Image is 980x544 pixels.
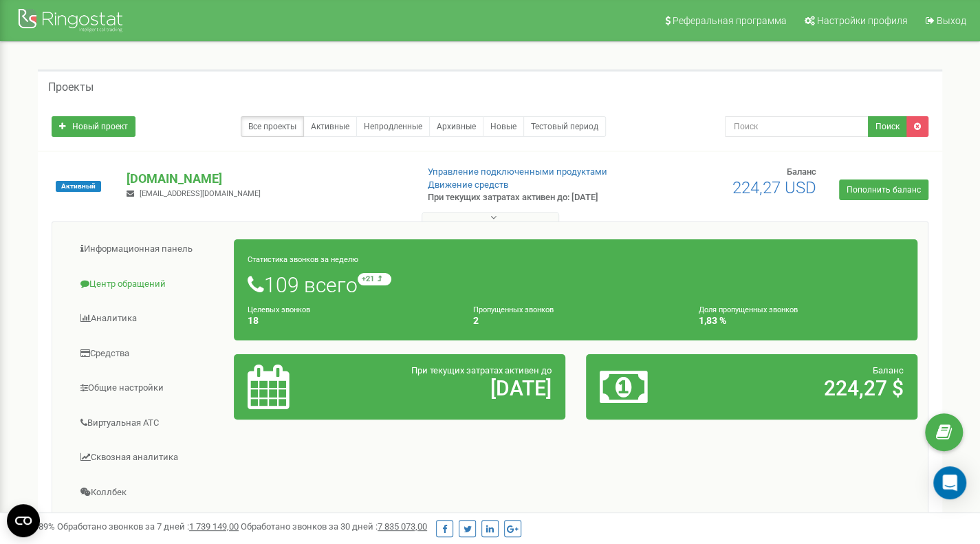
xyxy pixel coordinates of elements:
a: Аналитика [63,302,235,336]
a: Информационная панель [63,232,235,266]
input: Поиск [725,116,869,137]
small: +21 [358,273,391,285]
a: Общие настройки [63,371,235,405]
span: Реферальная программа [673,15,787,26]
button: Open CMP widget [7,504,40,537]
h4: 2 [473,316,678,326]
a: Новый проект [52,116,135,137]
a: Центр обращений [63,268,235,301]
a: Сквозная аналитика [63,441,235,475]
a: Управление подключенными продуктами [428,166,607,177]
small: Доля пропущенных звонков [699,305,798,314]
span: Баланс [873,365,904,376]
h4: 18 [248,316,453,326]
a: Непродленные [356,116,430,137]
a: Движение средств [428,179,508,190]
span: Выход [937,15,966,26]
a: Средства [63,337,235,371]
a: Пополнить баланс [839,179,928,200]
h1: 109 всего [248,273,904,296]
span: 224,27 USD [732,178,816,197]
span: Настройки профиля [817,15,908,26]
span: Обработано звонков за 30 дней : [241,521,427,532]
a: Новые [483,116,524,137]
span: При текущих затратах активен до [411,365,552,376]
h4: 1,83 % [699,316,904,326]
button: Поиск [868,116,907,137]
a: Все проекты [241,116,304,137]
small: Целевых звонков [248,305,310,314]
a: Активные [303,116,357,137]
span: Баланс [787,166,816,177]
div: Open Intercom Messenger [933,466,966,499]
h5: Проекты [48,81,94,94]
a: Коллбек [63,476,235,510]
p: [DOMAIN_NAME] [127,170,405,188]
a: Виртуальная АТС [63,406,235,440]
a: Архивные [429,116,483,137]
p: При текущих затратах активен до: [DATE] [428,191,631,204]
span: [EMAIL_ADDRESS][DOMAIN_NAME] [140,189,261,198]
span: Обработано звонков за 7 дней : [57,521,239,532]
span: Активный [56,181,101,192]
u: 7 835 073,00 [378,521,427,532]
a: Тестовый период [523,116,606,137]
u: 1 739 149,00 [189,521,239,532]
h2: 224,27 $ [708,377,904,400]
small: Пропущенных звонков [473,305,554,314]
small: Статистика звонков за неделю [248,255,358,264]
h2: [DATE] [356,377,552,400]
